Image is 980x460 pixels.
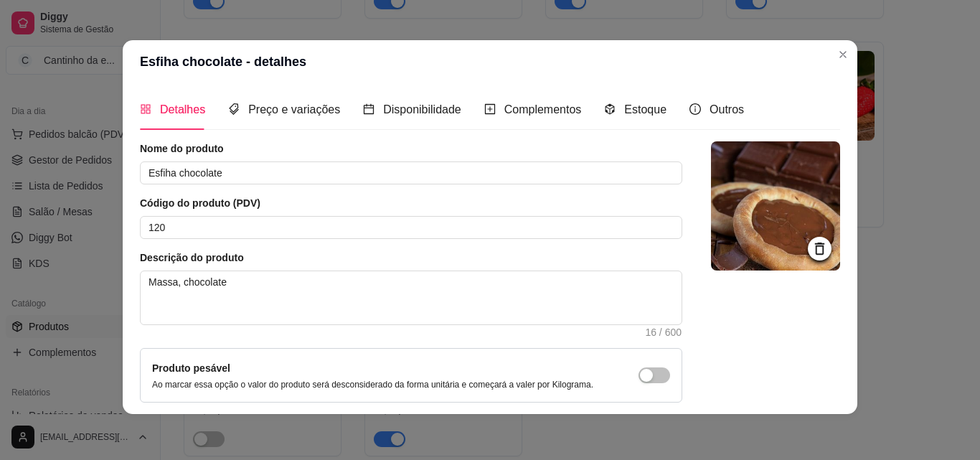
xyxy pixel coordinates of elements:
span: Preço e variações [248,103,340,116]
input: Ex.: 123 [140,216,682,239]
span: Estoque [624,103,666,116]
span: tags [228,103,240,115]
article: Código do produto (PDV) [140,196,682,210]
header: Esfiha chocolate - detalhes [123,40,857,83]
span: Complementos [504,103,582,116]
span: code-sandbox [604,103,616,115]
span: calendar [363,103,374,115]
span: Detalhes [160,103,205,116]
span: Disponibilidade [383,103,461,116]
label: Produto pesável [152,362,230,374]
article: Descrição do produto [140,250,682,265]
textarea: Massa, chocolate [141,271,682,324]
span: Outros [710,103,744,116]
span: info-circle [689,103,701,115]
p: Ao marcar essa opção o valor do produto será desconsiderado da forma unitária e começará a valer ... [152,379,593,390]
input: Ex.: Hamburguer de costela [140,161,682,184]
article: Nome do produto [140,141,682,156]
span: appstore [140,103,151,115]
span: plus-square [484,103,496,115]
img: logo da loja [711,141,840,271]
button: Close [831,43,854,66]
